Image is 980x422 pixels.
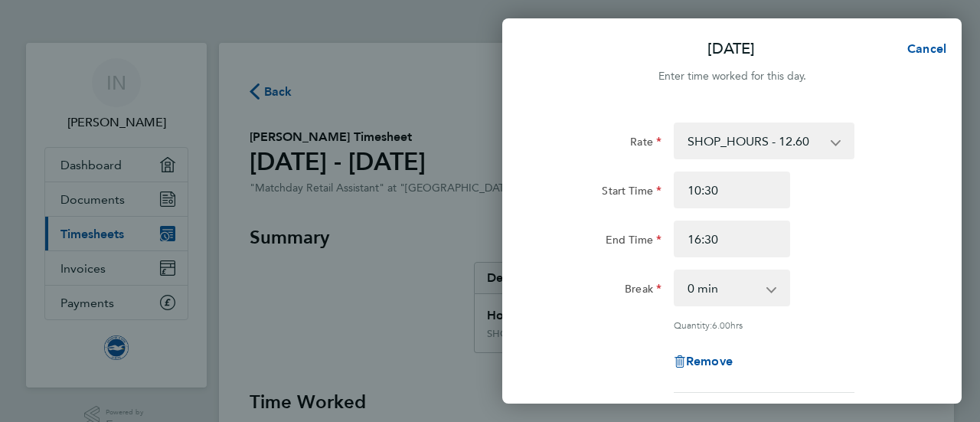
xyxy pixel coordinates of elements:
span: Remove [686,354,733,368]
span: 6.00 [712,319,730,331]
button: Cancel [883,34,962,64]
span: Cancel [903,41,946,56]
label: Start Time [602,184,661,202]
p: [DATE] [707,38,755,60]
label: Rate [630,135,661,153]
input: E.g. 08:00 [674,172,790,208]
label: Break [625,282,661,300]
label: End Time [606,233,661,251]
input: E.g. 18:00 [674,221,790,257]
button: Remove [674,355,733,368]
div: Quantity: hrs [674,319,854,331]
div: Enter time worked for this day. [502,67,962,86]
